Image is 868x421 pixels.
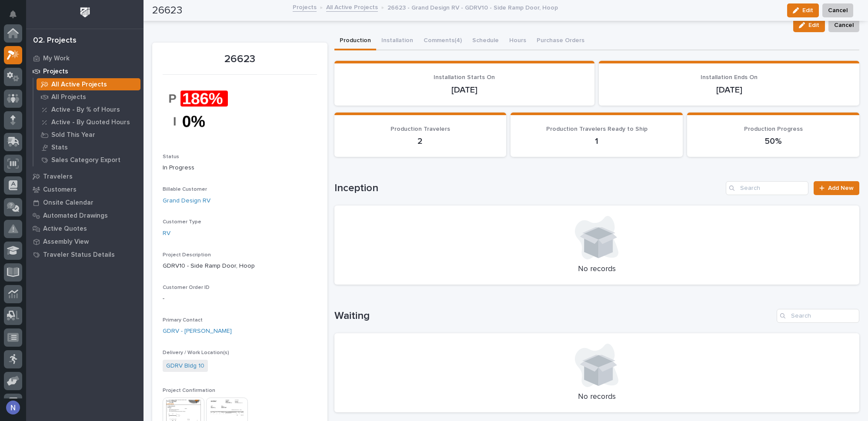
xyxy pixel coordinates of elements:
a: Grand Design RV [163,196,210,206]
p: Sold This Year [51,131,95,139]
p: No records [345,265,849,274]
a: Projects [293,2,317,12]
span: Installation Ends On [701,74,758,80]
button: Installation [376,32,418,50]
span: Customer Type [163,219,201,225]
a: Automated Drawings [26,209,144,222]
button: Production [334,32,376,50]
p: Stats [51,144,68,152]
p: In Progress [163,163,317,172]
span: Installation Starts On [434,74,495,80]
img: Workspace Logo [77,4,93,20]
p: 26623 [163,53,317,66]
p: Travelers [43,173,73,181]
p: No records [345,392,849,402]
p: 50% [698,136,849,146]
a: Customers [26,183,144,196]
a: Add New [814,181,859,195]
a: GDRV Bldg 10 [166,361,204,371]
a: All Active Projects [33,78,144,90]
p: [DATE] [345,85,584,95]
a: Assembly View [26,235,144,248]
p: Sales Category Export [51,156,120,164]
span: Project Confirmation [163,388,215,393]
p: Customers [43,186,77,194]
a: Traveler Status Details [26,248,144,261]
span: Production Travelers Ready to Ship [546,126,648,132]
p: Automated Drawings [43,212,108,220]
span: Delivery / Work Location(s) [163,350,229,355]
span: Add New [828,185,854,191]
span: Primary Contact [163,318,203,323]
a: All Projects [33,91,144,103]
button: Comments (4) [418,32,467,50]
p: 2 [345,136,496,146]
button: Hours [504,32,531,50]
p: All Projects [51,93,86,101]
span: Edit [808,21,819,29]
button: Schedule [467,32,504,50]
span: Project Description [163,252,211,258]
p: GDRV10 - Side Ramp Door, Hoop [163,262,317,271]
div: 02. Projects [33,36,77,46]
p: 26623 - Grand Design RV - GDRV10 - Side Ramp Door, Hoop [387,2,558,12]
h1: Waiting [334,310,774,322]
a: Sales Category Export [33,154,144,166]
a: Stats [33,141,144,153]
span: Cancel [834,20,854,30]
span: Customer Order ID [163,285,210,290]
button: Notifications [4,5,22,23]
input: Search [726,181,808,195]
h1: Inception [334,182,722,195]
a: Projects [26,65,144,78]
button: Purchase Orders [531,32,590,50]
button: Edit [793,18,825,32]
span: Production Progress [744,126,803,132]
a: My Work [26,52,144,65]
p: - [163,294,317,303]
p: Assembly View [43,238,89,246]
a: Sold This Year [33,129,144,141]
a: Active - By % of Hours [33,103,144,116]
button: Cancel [828,18,859,32]
span: Status [163,154,179,159]
a: Active Quotes [26,222,144,235]
a: Onsite Calendar [26,196,144,209]
img: 9MWnz1UpfTvuLQgJZhkPm-4kR9GjBM9tt7_sA5qoFe8 [163,80,228,140]
p: Active - By % of Hours [51,106,120,114]
p: Projects [43,68,68,76]
a: All Active Projects [326,2,378,12]
p: All Active Projects [51,81,107,89]
button: users-avatar [4,398,22,417]
p: My Work [43,55,70,63]
p: [DATE] [609,85,849,95]
div: Notifications [11,10,22,24]
span: Production Travelers [391,126,450,132]
a: GDRV - [PERSON_NAME] [163,327,232,336]
span: Billable Customer [163,187,207,192]
p: Onsite Calendar [43,199,93,207]
p: Active Quotes [43,225,87,233]
a: Active - By Quoted Hours [33,116,144,128]
p: Active - By Quoted Hours [51,119,130,126]
a: RV [163,229,170,238]
p: 1 [521,136,672,146]
a: Travelers [26,170,144,183]
p: Traveler Status Details [43,251,115,259]
input: Search [777,309,859,323]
